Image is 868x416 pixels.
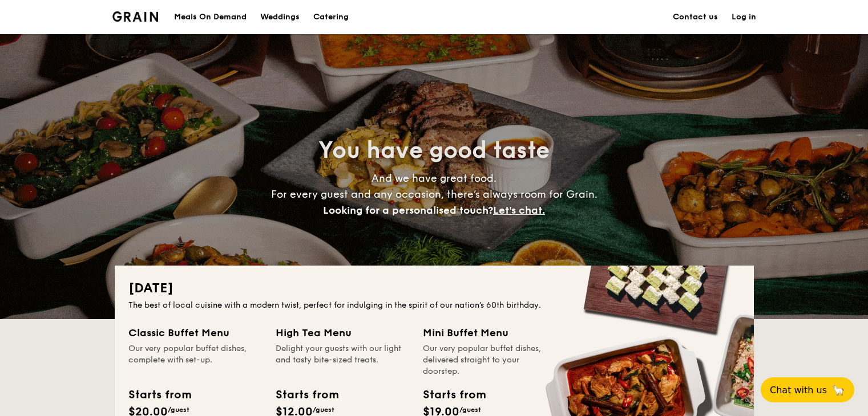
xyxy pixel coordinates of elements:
[128,325,262,341] div: Classic Buffet Menu
[493,204,545,217] span: Let's chat.
[168,406,189,414] span: /guest
[761,377,854,402] button: Chat with us🦙
[112,11,159,22] img: Grain
[128,343,262,377] div: Our very popular buffet dishes, complete with set-up.
[831,384,845,397] span: 🦙
[770,385,827,395] span: Chat with us
[128,386,191,403] div: Starts from
[112,11,159,22] a: Logotype
[423,386,485,403] div: Starts from
[313,406,334,414] span: /guest
[276,325,409,341] div: High Tea Menu
[276,343,409,377] div: Delight your guests with our light and tasty bite-sized treats.
[423,343,556,377] div: Our very popular buffet dishes, delivered straight to your doorstep.
[128,300,740,311] div: The best of local cuisine with a modern twist, perfect for indulging in the spirit of our nation’...
[276,386,338,403] div: Starts from
[128,279,740,297] h2: [DATE]
[423,325,556,341] div: Mini Buffet Menu
[459,406,481,414] span: /guest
